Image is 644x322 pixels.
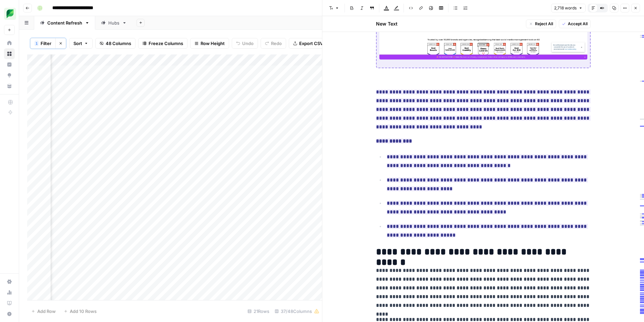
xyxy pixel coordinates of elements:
[271,40,282,47] span: Redo
[35,41,39,46] div: 1
[70,308,97,315] span: Add 10 Rows
[554,5,577,11] span: 2,718 words
[73,40,82,47] span: Sort
[289,38,327,49] button: Export CSV
[245,306,272,317] div: 21 Rows
[242,40,254,47] span: Undo
[4,59,15,70] a: Insights
[36,41,38,46] span: 1
[106,40,131,47] span: 48 Columns
[95,38,136,49] button: 48 Columns
[4,298,15,309] a: Learning Hub
[232,38,258,49] button: Undo
[261,38,286,49] button: Redo
[37,308,56,315] span: Add Row
[190,38,229,49] button: Row Height
[568,21,588,27] span: Accept All
[4,48,15,59] a: Browse
[69,38,93,49] button: Sort
[95,16,132,30] a: Hubs
[559,19,591,28] button: Accept All
[4,8,16,20] img: SproutSocial Logo
[526,19,556,28] button: Reject All
[60,306,101,317] button: Add 10 Rows
[4,276,15,287] a: Settings
[4,5,15,22] button: Workspace: SproutSocial
[149,40,183,47] span: Freeze Columns
[4,81,15,91] a: Your Data
[41,40,51,47] span: Filter
[535,21,553,27] span: Reject All
[376,21,397,27] h2: New Text
[201,40,225,47] span: Row Height
[4,309,15,319] button: Help + Support
[299,40,323,47] span: Export CSV
[551,4,586,12] button: 2,718 words
[47,19,82,26] div: Content Refresh
[34,16,95,30] a: Content Refresh
[4,287,15,298] a: Usage
[4,38,15,48] a: Home
[138,38,187,49] button: Freeze Columns
[27,306,60,317] button: Add Row
[30,38,55,49] button: 1Filter
[4,70,15,81] a: Opportunities
[108,19,119,26] div: Hubs
[272,306,322,317] div: 37/48 Columns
